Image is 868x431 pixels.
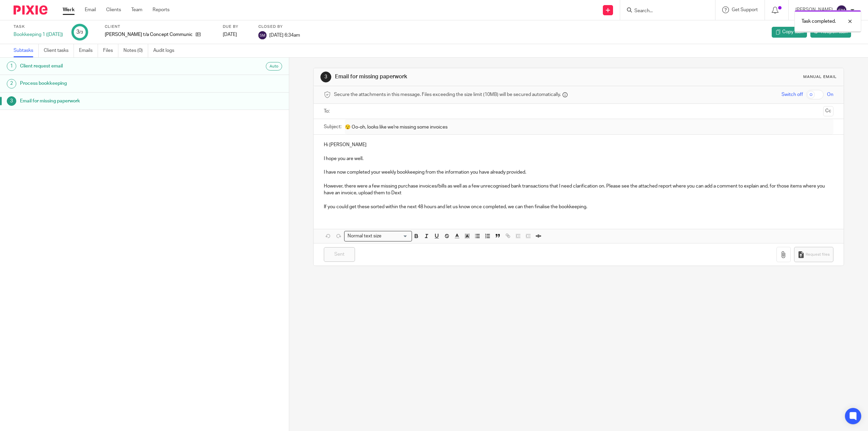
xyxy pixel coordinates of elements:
[20,96,195,106] h1: Email for missing paperwork
[823,106,833,116] button: Cc
[7,96,16,106] div: 3
[20,78,195,89] h1: Process bookkeeping
[335,73,593,80] h1: Email for missing paperwork
[106,6,121,13] a: Clients
[223,24,250,30] label: Due by
[44,44,74,57] a: Client tasks
[14,31,63,38] div: Bookkeeping 1 ([DATE])
[346,233,383,240] span: Normal text size
[324,169,833,176] p: I have now completed your weekly bookkeeping from the information you have already provided.
[324,203,833,210] p: If you could get these sorted within the next 48 hours and let us know once completed, we can the...
[20,61,195,71] h1: Client request email
[836,5,847,16] img: svg%3E
[76,28,83,36] div: 3
[103,44,118,57] a: Files
[344,231,412,241] div: Search for option
[153,44,179,57] a: Audit logs
[123,44,148,57] a: Notes (0)
[320,72,331,82] div: 3
[223,31,250,38] div: [DATE]
[324,155,833,162] p: I hope you are well.
[324,108,331,115] label: To:
[806,252,830,257] span: Request files
[105,31,192,38] p: [PERSON_NAME] t/a Concept Communications
[266,62,282,71] div: Auto
[324,141,833,148] p: Hi [PERSON_NAME]
[324,247,355,262] input: Sent
[324,123,341,130] label: Subject:
[131,6,142,13] a: Team
[153,6,170,13] a: Reports
[794,247,833,262] button: Request files
[803,74,837,80] div: Manual email
[258,24,300,30] label: Closed by
[14,24,63,30] label: Task
[105,24,214,30] label: Client
[14,44,39,57] a: Subtasks
[85,6,96,13] a: Email
[334,91,561,98] span: Secure the attachments in this message. Files exceeding the size limit (10MB) will be secured aut...
[827,91,833,98] span: On
[383,233,408,240] input: Search for option
[802,18,836,25] p: Task completed.
[79,31,83,34] small: /3
[14,5,47,15] img: Pixie
[7,61,16,71] div: 1
[7,79,16,89] div: 2
[782,91,803,98] span: Switch off
[324,183,833,197] p: However, there were a few missing purchase invoices/bills as well as a few unrecognised bank tran...
[258,31,267,39] img: svg%3E
[269,33,300,37] span: [DATE] 6:34am
[79,44,98,57] a: Emails
[63,6,75,13] a: Work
